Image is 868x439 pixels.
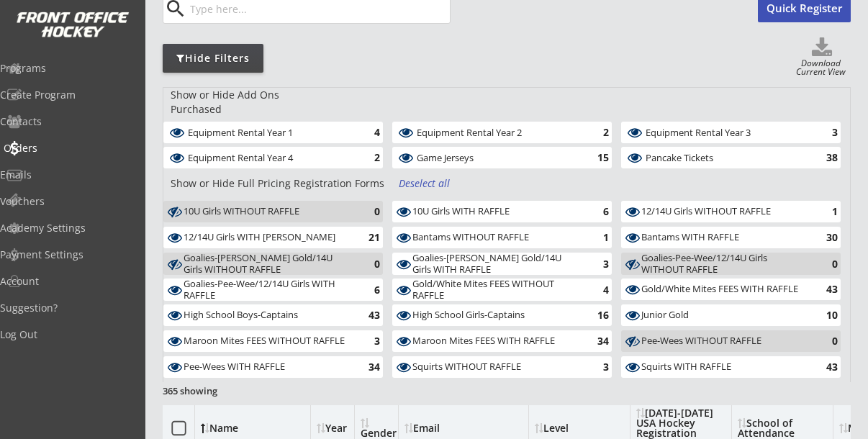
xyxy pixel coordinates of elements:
[184,253,351,275] div: Goalies-Bantam/Jr. Gold/14U Girls WITHOUT RAFFLE
[412,231,580,245] div: Bantams WITHOUT RAFFLE
[412,253,580,275] div: Goalies-Bantam/Jr. Gold/14U Girls WITH RAFFLE
[641,361,809,374] div: Squirts WITH RAFFLE
[641,232,809,243] div: Bantams WITH RAFFLE
[641,361,809,373] div: Squirts WITH RAFFLE
[188,153,351,163] div: Equipment Rental Year 4
[412,232,580,243] div: Bantams WITHOUT RAFFLE
[399,176,452,191] div: Deselect all
[417,126,580,140] div: Equipment Rental Year 2
[184,335,351,347] div: Maroon Mites FEES WITHOUT RAFFLE
[351,127,380,137] div: 4
[641,283,809,297] div: Gold/White Mites FEES WITH RAFFLE
[809,127,838,137] div: 3
[184,232,351,243] div: 12/14U Girls WITH [PERSON_NAME]
[793,37,851,59] button: Click to download full roster. Your browser settings may try to block it, check your security set...
[361,418,397,438] div: Gender
[184,309,351,321] div: High School Boys-Captains
[184,309,351,322] div: High School Boys-Captains
[351,309,380,320] div: 43
[4,143,133,153] div: Orders
[580,361,609,372] div: 3
[809,309,838,320] div: 10
[412,309,580,321] div: High School Girls-Captains
[351,284,380,295] div: 6
[580,309,609,320] div: 16
[641,206,809,217] div: 12/14U Girls WITHOUT RAFFLE
[641,335,809,348] div: Pee-Wees WITHOUT RAFFLE
[163,51,263,65] div: Hide Filters
[641,231,809,245] div: Bantams WITH RAFFLE
[184,253,351,275] div: Goalies-[PERSON_NAME] Gold/14U Girls WITHOUT RAFFLE
[404,423,523,433] div: Email
[809,361,838,372] div: 43
[417,127,580,137] div: Equipment Rental Year 2
[809,258,838,269] div: 0
[641,205,809,219] div: 12/14U Girls WITHOUT RAFFLE
[646,153,809,163] div: Pancake Tickets
[184,361,351,374] div: Pee-Wees WITH RAFFLE
[412,335,580,348] div: Maroon Mites FEES WITH RAFFLE
[412,205,580,219] div: 10U Girls WITH RAFFLE
[351,152,380,163] div: 2
[412,279,580,301] div: Gold/White Mites FEES WITHOUT RAFFLE
[163,176,392,191] div: Show or Hide Full Pricing Registration Forms
[412,361,580,373] div: Squirts WITHOUT RAFFLE
[351,206,380,217] div: 0
[535,423,624,433] div: Level
[580,206,609,217] div: 6
[580,127,609,137] div: 2
[184,361,351,373] div: Pee-Wees WITH RAFFLE
[163,88,339,116] div: Show or Hide Add Ons Purchased
[641,284,809,295] div: Gold/White Mites FEES WITH RAFFLE
[809,152,838,163] div: 38
[417,151,580,165] div: Game Jerseys
[641,309,809,321] div: Junior Gold
[646,151,809,165] div: Pancake Tickets
[580,152,609,163] div: 15
[809,232,838,243] div: 30
[412,361,580,374] div: Squirts WITHOUT RAFFLE
[412,309,580,322] div: High School Girls-Captains
[184,279,351,301] div: Goalies-Pee-Wee/12/14U Girls WITH RAFFLE
[738,418,827,438] div: School of Attendance
[16,12,130,38] img: FOH%20White%20Logo%20Transparent.png
[580,258,609,269] div: 3
[351,232,380,243] div: 21
[188,126,351,140] div: Equipment Rental Year 1
[184,206,351,217] div: 10U Girls WITHOUT RAFFLE
[809,284,838,294] div: 43
[184,231,351,245] div: 12/14U Girls WITH RAFFLE
[641,253,809,275] div: Goalies-Pee-Wee/12/14U Girls WITHOUT RAFFLE
[580,232,609,243] div: 1
[580,335,609,346] div: 34
[163,384,266,397] div: 365 showing
[188,151,351,165] div: Equipment Rental Year 4
[201,423,318,433] div: Name
[641,309,809,322] div: Junior Gold
[412,335,580,347] div: Maroon Mites FEES WITH RAFFLE
[412,206,580,217] div: 10U Girls WITH RAFFLE
[184,335,351,348] div: Maroon Mites FEES WITHOUT RAFFLE
[188,127,351,137] div: Equipment Rental Year 1
[351,361,380,372] div: 34
[351,258,380,269] div: 0
[417,153,580,163] div: Game Jerseys
[580,284,609,295] div: 4
[809,335,838,346] div: 0
[317,423,353,433] div: Year
[412,253,580,275] div: Goalies-[PERSON_NAME] Gold/14U Girls WITH RAFFLE
[791,59,851,78] div: Download Current View
[184,205,351,219] div: 10U Girls WITHOUT RAFFLE
[809,206,838,217] div: 1
[641,335,809,347] div: Pee-Wees WITHOUT RAFFLE
[646,126,809,140] div: Equipment Rental Year 3
[646,127,809,137] div: Equipment Rental Year 3
[351,335,380,346] div: 3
